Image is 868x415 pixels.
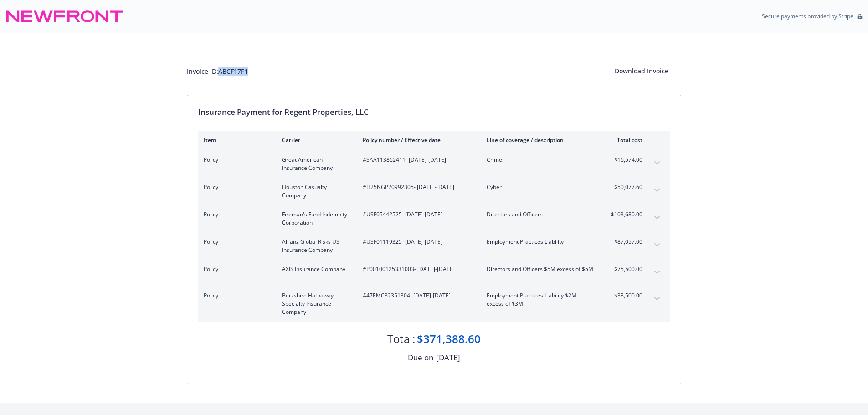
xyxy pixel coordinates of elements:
[282,136,348,144] div: Carrier
[204,265,267,273] span: Policy
[408,352,433,364] div: Due on
[487,265,594,273] span: Directors and Officers $5M excess of $5M
[487,238,594,246] span: Employment Practices Liability
[650,183,664,198] button: expand content
[198,150,670,178] div: PolicyGreat American Insurance Company#SAA113862411- [DATE]-[DATE]Crime$16,574.00expand content
[608,210,642,219] span: $103,680.00
[198,106,670,118] div: Insurance Payment for Regent Properties, LLC
[204,210,267,219] span: Policy
[608,156,642,164] span: $16,574.00
[487,292,594,308] span: Employment Practices Liability $2M excess of $3M
[282,156,348,172] span: Great American Insurance Company
[198,205,670,232] div: PolicyFireman's Fund Indemnity Corporation#USF05442525- [DATE]-[DATE]Directors and Officers$103,6...
[187,67,248,76] div: Invoice ID: ABCF17F1
[650,265,664,280] button: expand content
[204,292,267,300] span: Policy
[363,210,472,219] span: #USF05442525 - [DATE]-[DATE]
[282,265,348,273] span: AXIS Insurance Company
[601,62,681,80] div: Download Invoice
[204,183,267,191] span: Policy
[650,210,664,225] button: expand content
[608,265,642,273] span: $75,500.00
[204,136,267,144] div: Item
[601,62,681,80] button: Download Invoice
[204,156,267,164] span: Policy
[487,183,594,191] span: Cyber
[282,292,348,316] span: Berkshire Hathaway Specialty Insurance Company
[198,260,670,286] div: PolicyAXIS Insurance Company#P00100125331003- [DATE]-[DATE]Directors and Officers $5M excess of $...
[608,183,642,191] span: $50,077.60
[762,12,853,20] p: Secure payments provided by Stripe
[282,183,348,200] span: Houston Casualty Company
[198,232,670,260] div: PolicyAllianz Global Risks US Insurance Company#USF01119325- [DATE]-[DATE]Employment Practices Li...
[487,156,594,164] span: Crime
[363,156,472,164] span: #SAA113862411 - [DATE]-[DATE]
[436,352,460,364] div: [DATE]
[387,331,415,347] div: Total:
[487,210,594,219] span: Directors and Officers
[363,136,472,144] div: Policy number / Effective date
[282,238,348,254] span: Allianz Global Risks US Insurance Company
[363,238,472,246] span: #USF01119325 - [DATE]-[DATE]
[417,331,481,347] div: $371,388.60
[204,238,267,246] span: Policy
[282,210,348,227] span: Fireman's Fund Indemnity Corporation
[198,286,670,322] div: PolicyBerkshire Hathaway Specialty Insurance Company#47EMC32351304- [DATE]-[DATE]Employment Pract...
[650,292,664,306] button: expand content
[650,238,664,252] button: expand content
[608,292,642,300] span: $38,500.00
[363,183,472,191] span: #H25NGP20992305 - [DATE]-[DATE]
[198,178,670,205] div: PolicyHouston Casualty Company#H25NGP20992305- [DATE]-[DATE]Cyber$50,077.60expand content
[363,292,472,300] span: #47EMC32351304 - [DATE]-[DATE]
[363,265,472,273] span: #P00100125331003 - [DATE]-[DATE]
[650,156,664,170] button: expand content
[487,136,594,144] div: Line of coverage / description
[608,238,642,246] span: $87,057.00
[608,136,642,144] div: Total cost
